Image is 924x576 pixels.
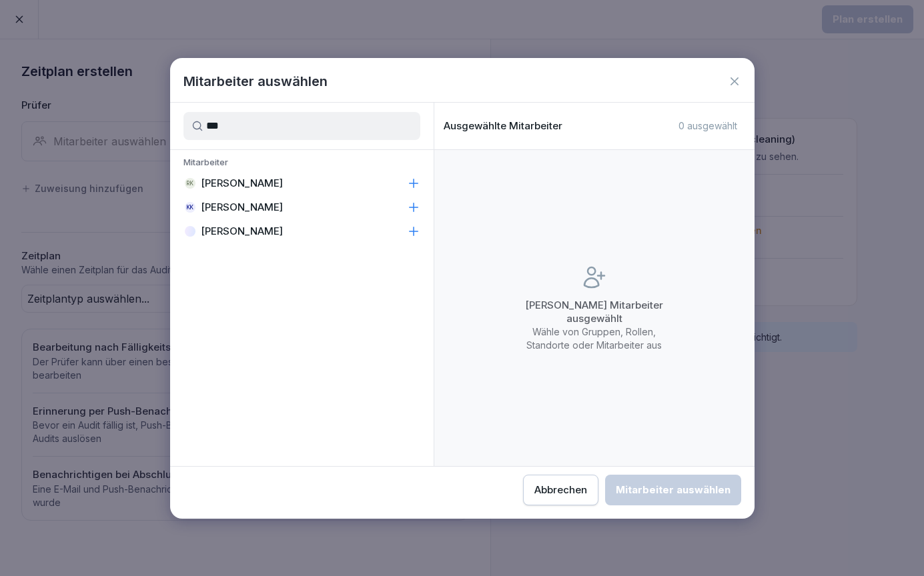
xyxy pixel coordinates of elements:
p: [PERSON_NAME] [201,177,283,190]
button: Abbrechen [523,475,598,505]
p: Mitarbeiter [170,157,434,171]
h1: Mitarbeiter auswählen [183,71,328,91]
p: Wähle von Gruppen, Rollen, Standorte oder Mitarbeiter aus [514,325,674,352]
button: Mitarbeiter auswählen [605,475,741,505]
p: Ausgewählte Mitarbeiter [444,120,562,132]
div: Mitarbeiter auswählen [616,483,731,497]
div: KK [185,202,195,213]
p: [PERSON_NAME] [201,201,283,214]
p: [PERSON_NAME] [201,225,283,238]
div: RK [185,178,195,189]
p: [PERSON_NAME] Mitarbeiter ausgewählt [514,299,674,325]
p: 0 ausgewählt [678,120,737,132]
img: mghjjlj5mmjjlqpppz8e399s.png [185,226,195,237]
div: Abbrechen [534,483,587,497]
